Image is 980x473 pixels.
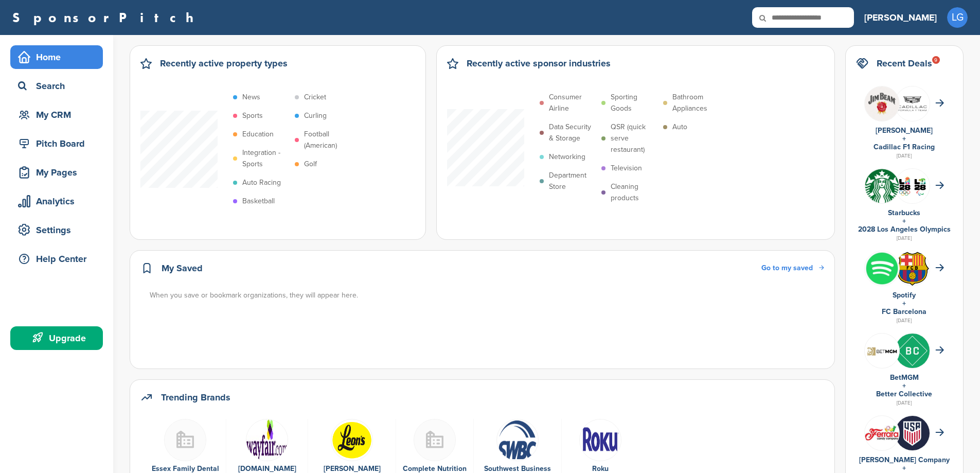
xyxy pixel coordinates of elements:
img: Jyyddrmw 400x400 [865,86,899,121]
p: Education [242,129,274,140]
a: Buildingmissing [401,419,468,460]
p: Department Store [549,170,596,192]
a: Settings [10,218,103,242]
a: + [902,217,906,225]
div: Upgrade [15,329,103,347]
a: Rok [567,419,634,460]
a: [PERSON_NAME] Company [859,456,950,464]
h2: Recent Deals [877,56,932,71]
h2: My Saved [162,261,203,275]
p: Curling [304,110,327,121]
p: Sporting Goods [611,92,658,114]
img: Fcgoatp8 400x400 [895,86,930,121]
a: Home [10,45,103,69]
div: [DATE] [856,316,953,325]
div: Settings [15,221,103,239]
a: 2028 Los Angeles Olympics [858,225,951,234]
div: Help Center [15,250,103,268]
span: Go to my saved [761,264,813,272]
p: Television [611,163,642,174]
p: Bathroom Appliances [672,92,720,114]
h3: [PERSON_NAME] [864,10,937,25]
div: Pitch Board [15,134,103,153]
div: My Pages [15,163,103,182]
p: Basketball [242,196,275,207]
img: Vrpucdn2 400x400 [865,251,899,286]
a: Data [479,419,556,460]
p: Auto Racing [242,177,281,188]
img: whvs id 400x400 [895,416,930,450]
p: Golf [304,159,317,170]
img: Open uri20141112 50798 1m0bak2 [865,169,899,203]
p: Football (American) [304,129,351,151]
a: Go to my saved [761,262,824,274]
h2: Recently active property types [160,56,288,71]
h2: Trending Brands [161,390,230,405]
img: Open uri20141112 64162 1yeofb6?1415809477 [895,251,930,286]
a: FC Barcelona [882,307,926,316]
div: Home [15,48,103,66]
p: Cleaning products [611,181,658,204]
a: Buildingmissing [150,419,221,460]
img: Inc kuuz 400x400 [895,334,930,368]
a: Essex Family Dental [152,464,219,473]
p: Networking [549,151,585,163]
a: Upgrade [10,326,103,350]
a: 220px leons logo.svg [313,419,390,460]
div: Search [15,77,103,95]
a: My CRM [10,103,103,127]
div: [DATE] [856,234,953,243]
h2: Recently active sponsor industries [467,56,611,71]
a: [PERSON_NAME] [876,126,933,135]
img: Rok [579,419,621,461]
div: [DATE] [856,398,953,408]
a: + [902,134,906,143]
a: Roku [592,464,609,473]
div: [DATE] [856,151,953,161]
p: News [242,92,260,103]
a: Analytics [10,189,103,213]
div: When you save or bookmark organizations, they will appear here. [150,290,825,301]
img: Ferrara candy logo [865,425,899,441]
a: [PERSON_NAME] [864,6,937,29]
img: 220px leons logo.svg [331,419,373,461]
p: Integration - Sports [242,147,290,170]
a: Starbucks [888,208,920,217]
a: Cadillac F1 Racing [874,143,935,151]
a: BetMGM [890,373,919,382]
p: Consumer Airline [549,92,596,114]
div: My CRM [15,106,103,124]
a: Data [231,419,302,460]
a: + [902,464,906,472]
a: + [902,299,906,308]
p: Cricket [304,92,326,103]
img: Screen shot 2020 11 05 at 10.46.00 am [865,342,899,359]
p: Data Security & Storage [549,121,596,144]
p: Auto [672,121,687,133]
a: Search [10,74,103,98]
img: Buildingmissing [164,419,206,461]
a: [DOMAIN_NAME] [238,464,296,473]
img: Data [496,419,539,461]
a: Pitch Board [10,132,103,155]
div: Analytics [15,192,103,211]
a: Complete Nutrition [403,464,467,473]
p: QSR (quick serve restaurant) [611,121,658,155]
span: LG [947,7,968,28]
a: Spotify [893,291,916,300]
img: Data [246,419,288,461]
a: Help Center [10,247,103,271]
a: My Pages [10,161,103,184]
img: Buildingmissing [414,419,456,461]
img: Csrq75nh 400x400 [895,169,930,203]
a: Better Collective [876,390,932,398]
div: 9 [932,56,940,64]
a: SponsorPitch [12,11,200,24]
a: + [902,381,906,390]
p: Sports [242,110,263,121]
